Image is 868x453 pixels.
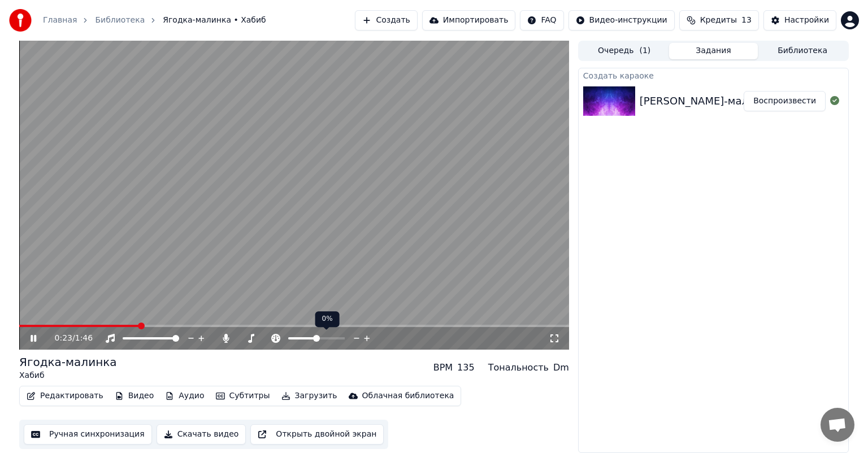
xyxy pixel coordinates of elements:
[95,15,145,26] a: Библиотека
[821,408,854,442] div: Открытый чат
[315,311,340,327] div: 0%
[579,68,848,82] div: Создать караоке
[758,43,847,59] button: Библиотека
[679,10,759,31] button: Кредиты13
[75,333,93,344] span: 1:46
[580,43,669,59] button: Очередь
[19,370,117,381] div: Хабиб
[639,45,650,56] span: ( 1 )
[568,10,675,31] button: Видео-инструкции
[55,333,72,344] span: 0:23
[520,10,563,31] button: FAQ
[355,10,417,31] button: Создать
[43,15,77,26] a: Главная
[784,15,829,26] div: Настройки
[157,424,246,445] button: Скачать видео
[488,361,549,374] div: Тональность
[43,15,266,26] nav: breadcrumb
[700,15,737,26] span: Кредиты
[553,361,569,374] div: Dm
[277,388,342,404] button: Загрузить
[744,91,826,111] button: Воспроизвести
[741,15,752,26] span: 13
[9,9,32,32] img: youka
[211,388,275,404] button: Субтитры
[163,15,266,26] span: Ягодка-малинка • Хабиб
[55,333,82,344] div: /
[362,390,454,402] div: Облачная библиотека
[250,424,384,445] button: Открыть двойной экран
[433,361,453,374] div: BPM
[24,424,152,445] button: Ручная синхронизация
[457,361,475,374] div: 135
[110,388,159,404] button: Видео
[422,10,516,31] button: Импортировать
[763,10,836,31] button: Настройки
[160,388,209,404] button: Аудио
[669,43,758,59] button: Задания
[19,354,117,370] div: Ягодка-малинка
[22,388,108,404] button: Редактировать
